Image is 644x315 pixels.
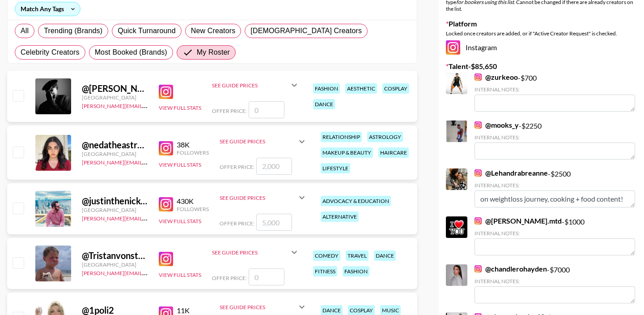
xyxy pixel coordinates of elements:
[82,101,257,109] a: [PERSON_NAME][EMAIL_ADDRESS][PERSON_NAME][DOMAIN_NAME]
[220,131,307,152] div: See Guide Prices
[159,104,201,111] button: View Full Stats
[475,264,635,303] div: - $ 7000
[82,195,148,207] div: @ justinthenickofcrime
[374,250,396,261] div: dance
[212,242,300,263] div: See Guide Prices
[249,268,284,285] input: 0
[256,158,292,175] input: 2,000
[446,19,637,28] label: Platform
[475,168,635,207] div: - $ 2500
[159,218,201,224] button: View Full Stats
[220,220,254,227] span: Offer Price:
[313,83,340,94] div: fashion
[475,121,635,160] div: - $ 2250
[382,83,409,94] div: cosplay
[367,132,403,142] div: astrology
[82,151,148,157] div: [GEOGRAPHIC_DATA]
[249,101,284,118] input: 0
[321,211,359,222] div: alternative
[82,250,148,261] div: @ Tristanvonstaden
[212,82,289,89] div: See Guide Prices
[475,182,635,189] div: Internal Notes:
[159,141,173,155] img: Instagram
[346,250,369,261] div: travel
[475,169,482,177] img: Instagram
[475,265,482,272] img: Instagram
[197,47,230,58] span: My Roster
[446,40,460,55] img: Instagram
[212,249,289,256] div: See Guide Prices
[191,26,236,36] span: New Creators
[220,304,297,311] div: See Guide Prices
[321,147,373,158] div: makeup & beauty
[475,121,482,129] img: Instagram
[250,26,362,36] span: [DEMOGRAPHIC_DATA] Creators
[44,26,102,36] span: Trending (Brands)
[475,86,635,93] div: Internal Notes:
[82,268,257,276] a: [PERSON_NAME][EMAIL_ADDRESS][PERSON_NAME][DOMAIN_NAME]
[343,266,369,276] div: fashion
[446,30,637,37] div: Locked once creators are added, or if "Active Creator Request" is checked.
[82,139,148,151] div: @ nedatheastrologer
[475,73,635,112] div: - $ 700
[321,132,362,142] div: relationship
[159,161,201,168] button: View Full Stats
[475,217,482,224] img: Instagram
[475,230,635,237] div: Internal Notes:
[159,197,173,211] img: Instagram
[159,252,173,266] img: Instagram
[446,62,637,71] label: Talent - $ 85,650
[475,134,635,141] div: Internal Notes:
[475,278,635,285] div: Internal Notes:
[118,26,176,36] span: Quick Turnaround
[212,74,300,96] div: See Guide Prices
[313,266,337,276] div: fitness
[21,47,80,58] span: Celebrity Creators
[82,83,148,94] div: @ [PERSON_NAME].[PERSON_NAME]
[446,40,637,55] div: Instagram
[177,197,209,206] div: 430K
[212,108,247,114] span: Offer Price:
[82,157,257,166] a: [PERSON_NAME][EMAIL_ADDRESS][PERSON_NAME][DOMAIN_NAME]
[475,264,547,273] a: @chandlerohayden
[475,168,548,177] a: @Lehandrabreanne
[82,213,257,222] a: [PERSON_NAME][EMAIL_ADDRESS][PERSON_NAME][DOMAIN_NAME]
[220,194,297,201] div: See Guide Prices
[475,73,482,81] img: Instagram
[220,164,254,170] span: Offer Price:
[82,94,148,101] div: [GEOGRAPHIC_DATA]
[220,138,297,145] div: See Guide Prices
[177,206,209,212] div: Followers
[159,85,173,99] img: Instagram
[82,207,148,213] div: [GEOGRAPHIC_DATA]
[220,187,307,208] div: See Guide Prices
[177,306,209,315] div: 11K
[95,47,167,58] span: Most Booked (Brands)
[159,272,201,278] button: View Full Stats
[313,250,340,261] div: comedy
[313,99,335,109] div: dance
[177,140,209,149] div: 38K
[82,261,148,268] div: [GEOGRAPHIC_DATA]
[475,73,518,82] a: @zurkeoo
[345,83,377,94] div: aesthetic
[321,196,391,206] div: advocacy & education
[15,2,80,16] div: Match Any Tags
[321,163,350,173] div: lifestyle
[475,121,519,129] a: @mooks_y
[212,275,247,281] span: Offer Price:
[475,190,635,207] textarea: on weightloss journey, cooking + food content!
[177,149,209,156] div: Followers
[21,26,29,36] span: All
[378,147,409,158] div: haircare
[475,216,635,255] div: - $ 1000
[256,214,292,231] input: 5,000
[475,216,562,225] a: @[PERSON_NAME].mtd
